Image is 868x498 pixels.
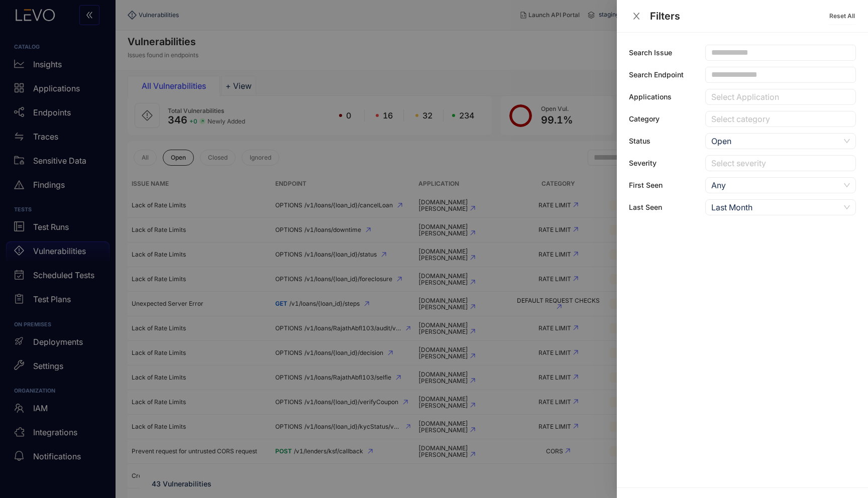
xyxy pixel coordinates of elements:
label: Last Seen [629,203,662,211]
span: Open [711,134,850,149]
span: Reset All [829,13,855,20]
span: close [632,12,641,21]
span: close-circle [843,138,850,145]
label: Search Endpoint [629,71,684,79]
div: Filters [650,11,828,22]
label: First Seen [629,181,663,189]
div: Last Month [711,200,840,215]
div: Any [711,178,840,193]
button: Close [629,11,644,22]
label: Status [629,137,650,145]
label: Search Issue [629,49,672,57]
label: Category [629,115,660,123]
label: Applications [629,93,672,101]
button: Reset All [828,8,856,24]
label: Severity [629,159,657,167]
